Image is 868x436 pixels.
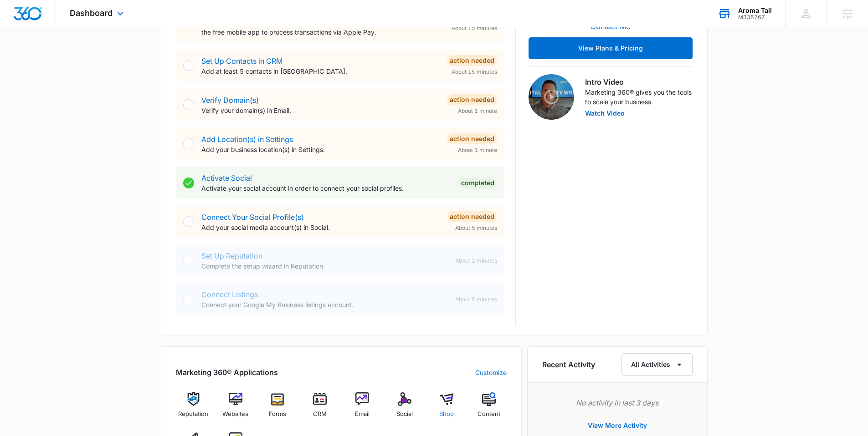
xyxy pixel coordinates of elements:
[458,107,497,115] span: About 1 minute
[201,173,252,183] a: Activate Social
[542,397,693,408] p: No activity in last 3 days
[738,7,772,14] div: account name
[585,110,625,117] button: Watch Video
[455,257,497,265] span: About 2 minutes
[201,145,440,154] p: Add your business location(s) in Settings.
[303,392,338,425] a: CRM
[201,96,259,105] a: Verify Domain(s)
[387,392,422,425] a: Social
[70,8,113,18] span: Dashboard
[478,410,500,419] span: Content
[542,359,595,370] h6: Recent Activity
[452,24,497,32] span: About 15 minutes
[585,87,693,106] p: Marketing 360® gives you the tools to scale your business.
[201,261,448,271] p: Complete the setup wizard in Reputation.
[176,392,211,425] a: Reputation
[355,410,370,419] span: Email
[201,18,440,37] p: Create invoices, subscriptions, and process one-time sales online. Download the free mobile app t...
[396,410,413,419] span: Social
[201,56,282,66] a: Set Up Contacts in CRM
[452,68,497,76] span: About 15 minutes
[429,392,464,425] a: Shop
[176,367,278,378] h2: Marketing 360® Applications
[313,410,327,419] span: CRM
[178,410,208,419] span: Reputation
[458,146,497,154] span: About 1 minute
[201,223,440,232] p: Add your social media account(s) in Social.
[345,392,380,425] a: Email
[201,106,440,115] p: Verify your domain(s) in Email.
[439,410,454,419] span: Shop
[260,392,295,425] a: Forms
[621,353,693,376] button: All Activities
[447,133,497,144] div: Action Needed
[529,37,693,59] button: View Plans & Pricing
[738,14,772,20] div: account id
[269,410,286,419] span: Forms
[472,392,507,425] a: Content
[455,224,497,232] span: About 5 minutes
[201,213,304,222] a: Connect Your Social Profile(s)
[585,76,693,87] h3: Intro Video
[201,66,440,76] p: Add at least 5 contacts in [GEOGRAPHIC_DATA].
[458,177,497,188] div: Completed
[201,183,451,193] p: Activate your social account in order to connect your social profiles.
[218,392,253,425] a: Websites
[447,211,497,222] div: Action Needed
[201,300,448,309] p: Connect your Google My Business listings account.
[529,74,574,120] img: Intro Video
[201,135,293,144] a: Add Location(s) in Settings
[447,55,497,66] div: Action Needed
[455,295,497,304] span: About 5 minutes
[222,410,248,419] span: Websites
[475,368,507,377] a: Customize
[447,94,497,105] div: Action Needed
